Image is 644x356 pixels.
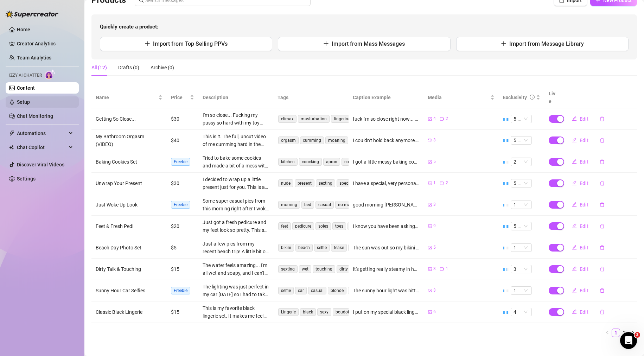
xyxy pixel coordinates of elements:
[171,287,190,294] span: Freebie
[167,259,198,280] td: $15
[580,159,588,165] span: Edit
[428,117,432,121] span: picture
[353,136,420,144] div: I couldn't hold back anymore... I recorded the whole thing. Here's the full video of me cumming m...
[566,156,594,167] button: Edit
[91,216,167,237] td: Feet & Fresh Pedi
[167,216,198,237] td: $20
[572,245,577,250] span: edit
[278,287,294,294] span: selfie
[299,265,311,273] span: wet
[600,224,605,229] span: delete
[316,179,335,187] span: sexting
[428,267,432,271] span: picture
[313,265,335,273] span: touching
[433,180,436,186] span: 1
[203,111,269,127] div: I'm so close... Fucking my pussy so hard with my toy that I can't think straight. My face, my bod...
[580,309,588,315] span: Edit
[91,237,167,259] td: Beach Day Photo Set
[278,265,298,273] span: sexting
[572,223,577,228] span: edit
[118,64,139,71] div: Drafts (0)
[572,202,577,207] span: edit
[323,158,340,166] span: apron
[433,223,436,229] span: 9
[91,151,167,173] td: Baking Cookies Set
[278,115,297,123] span: climax
[292,222,314,230] span: pedicure
[295,179,314,187] span: present
[323,41,329,46] span: plus
[580,138,588,143] span: Edit
[347,222,364,230] span: fetish
[600,310,605,314] span: delete
[594,263,610,275] button: delete
[342,158,364,166] span: coockies
[273,87,349,108] th: Tags
[100,37,272,51] button: Import from Top Selling PPVs
[580,288,588,293] span: Edit
[328,287,346,294] span: blonde
[594,285,610,296] button: delete
[17,162,64,167] a: Discover Viral Videos
[566,113,594,125] button: Edit
[428,181,432,185] span: picture
[440,117,444,121] span: video-camera
[353,244,420,252] div: The sun was out so my bikini came out to play ;) I took some special pics just for my favorite pe...
[446,180,448,186] span: 2
[100,24,158,30] strong: Quickly create a product:
[278,222,291,230] span: feet
[353,308,420,316] div: I put on my special black lingerie tonight. I feel incredibly sexy in it. This is for your eyes o...
[295,244,313,252] span: beach
[91,108,167,130] td: Getting So Close...
[17,38,73,49] a: Creator Analytics
[635,332,640,338] span: 3
[428,288,432,293] span: picture
[278,158,298,166] span: kitchen
[335,201,362,209] span: no makeup
[514,201,529,209] span: 1
[428,94,489,101] span: Media
[572,180,577,185] span: edit
[331,244,347,252] span: tease
[440,267,444,271] span: video-camera
[603,329,612,337] li: Previous Page
[337,179,356,187] span: special
[331,115,353,123] span: fingering
[298,115,330,123] span: masturbation
[580,180,588,186] span: Edit
[167,301,198,323] td: $15
[433,137,436,144] span: 3
[45,69,56,80] img: AI Chatter
[433,158,436,165] span: 5
[353,115,420,123] div: fuck i'm so close right now... my hand is moving so fast and my pussy is throbbing. i need you to...
[315,201,334,209] span: casual
[17,55,51,61] a: Team Analytics
[171,94,189,101] span: Price
[433,201,436,208] span: 3
[594,199,610,210] button: delete
[91,280,167,301] td: Sunny Hour Car Selfies
[612,329,620,337] a: 1
[17,176,36,182] a: Settings
[433,287,436,294] span: 3
[514,115,529,123] span: 5 🔥
[440,181,444,185] span: video-camera
[153,40,228,47] span: Import from Top Selling PPVs
[580,202,588,208] span: Edit
[566,263,594,275] button: Edit
[349,87,424,108] th: Caption Example
[594,178,610,189] button: delete
[91,259,167,280] td: Dirty Talk & Touching
[600,116,605,121] span: delete
[353,287,420,294] div: The sunny hour light was hitting just right in my car [DATE]! I snapped a few selfies just for yo...
[433,244,436,251] span: 5
[203,133,269,148] div: This is it. The full, uncut video of me cumming hard in the bath. You can hear everything... all ...
[203,304,269,320] div: This is my favorite black lingerie set. It makes me feel so powerful and sexy. These are some of ...
[17,27,30,32] a: Home
[315,222,331,230] span: soles
[514,308,529,316] span: 4
[9,131,15,136] span: thunderbolt
[278,136,299,144] span: orgasm
[603,329,612,337] button: left
[91,301,167,323] td: Classic Black Lingerie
